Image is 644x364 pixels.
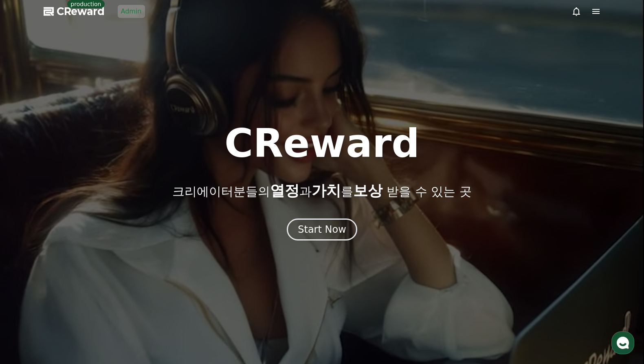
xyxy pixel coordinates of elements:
div: Start Now [298,223,346,236]
a: CReward [44,5,105,18]
span: 가치 [312,182,341,199]
button: Start Now [287,218,357,240]
a: Start Now [287,227,357,234]
span: 보상 [353,182,382,199]
p: 크리에이터분들의 과 를 받을 수 있는 곳 [172,183,471,199]
span: CReward [57,5,105,18]
span: 열정 [270,182,299,199]
a: Admin [118,5,145,18]
h1: CReward [224,124,420,163]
